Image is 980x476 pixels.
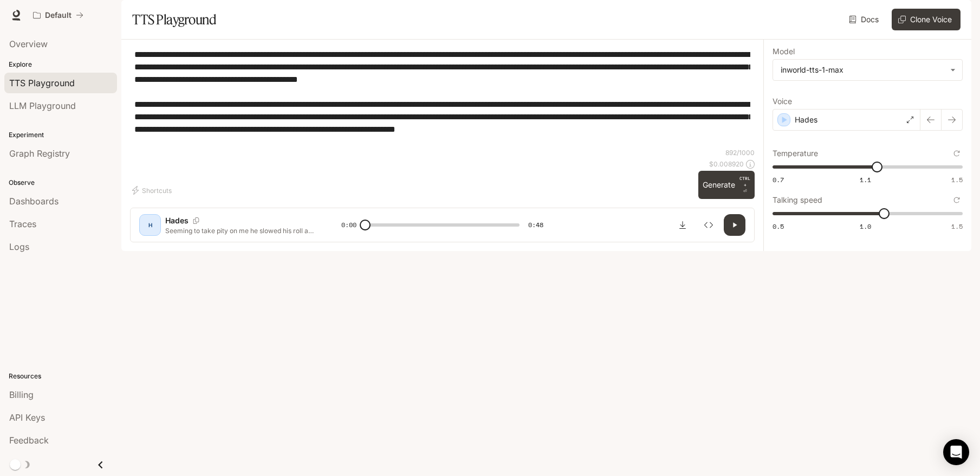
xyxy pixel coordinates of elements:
p: Hades [165,215,189,226]
p: Default [45,11,72,20]
p: ⏎ [739,175,750,195]
p: Hades [795,114,817,125]
button: Clone Voice [892,9,960,30]
p: Voice [773,98,792,105]
div: H [141,216,159,234]
span: 0.5 [773,222,784,231]
p: CTRL + [739,175,750,188]
a: Docs [847,9,883,30]
span: 0.7 [773,175,784,184]
span: 1.1 [860,175,871,184]
span: 0:00 [341,220,356,230]
div: inworld-tts-1-max [773,60,962,80]
p: Model [773,48,795,55]
button: GenerateCTRL +⏎ [698,171,755,199]
p: Temperature [773,150,818,157]
p: Seeming to take pity on me he slowed his roll a little, but continued pushing his bent cock in de... [165,226,315,235]
div: inworld-tts-1-max [781,65,945,75]
p: Talking speed [773,196,822,204]
span: 1.5 [951,175,963,184]
span: 1.0 [860,222,871,231]
button: Shortcuts [130,182,176,199]
button: Inspect [698,214,719,236]
div: Open Intercom Messenger [943,439,969,465]
span: 0:48 [528,220,543,230]
button: Download audio [672,214,693,236]
button: Reset to default [951,147,963,159]
span: 1.5 [951,222,963,231]
button: Copy Voice ID [189,217,204,224]
button: All workspaces [28,4,88,26]
h1: TTS Playground [132,9,216,30]
button: Reset to default [951,194,963,206]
